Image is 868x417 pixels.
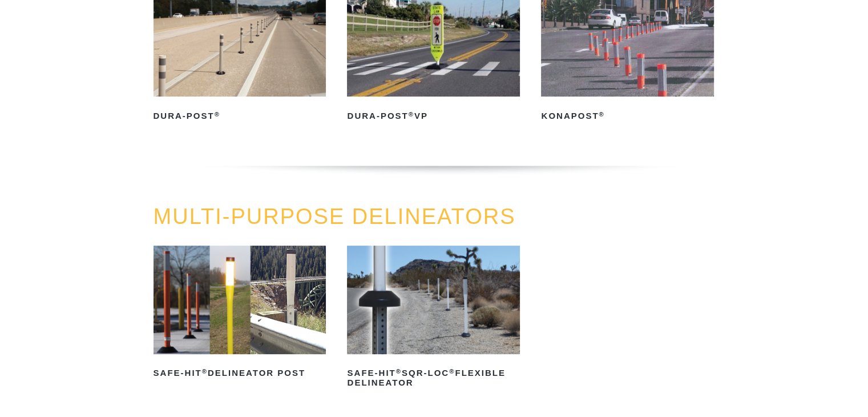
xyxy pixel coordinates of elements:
h2: Dura-Post [154,107,326,125]
sup: ® [202,368,208,375]
h2: Safe-Hit SQR-LOC Flexible Delineator [347,364,520,392]
h2: KonaPost [541,107,714,125]
sup: ® [396,368,402,375]
h2: Dura-Post VP [347,107,520,125]
a: Safe-Hit®SQR-LOC®Flexible Delineator [347,246,520,391]
a: Safe-Hit®Delineator Post [154,246,326,382]
a: MULTI-PURPOSE DELINEATORS [154,205,516,228]
h2: Safe-Hit Delineator Post [154,364,326,383]
sup: ® [215,111,220,118]
sup: ® [449,368,455,375]
sup: ® [409,111,414,118]
sup: ® [599,111,604,118]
